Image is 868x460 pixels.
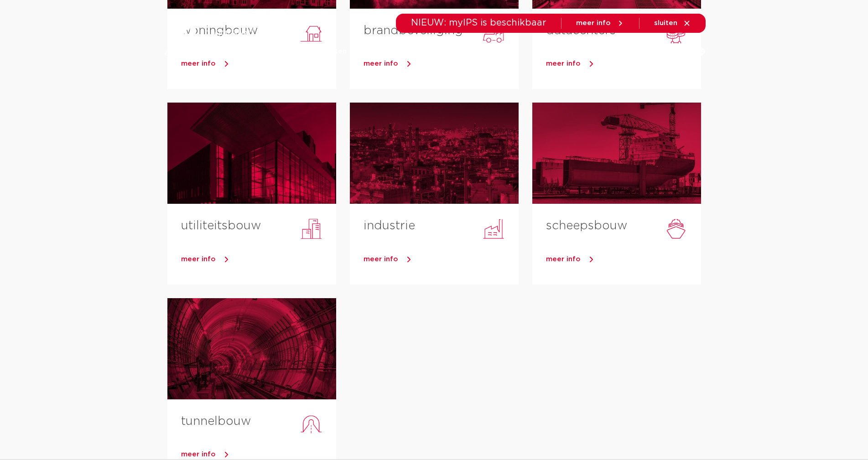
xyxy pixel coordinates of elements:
[576,20,611,26] span: meer info
[364,253,519,266] a: meer info
[535,33,565,70] a: services
[364,220,415,232] a: industrie
[365,33,394,70] a: markten
[364,256,398,263] span: meer info
[576,19,624,27] a: meer info
[181,415,251,427] a: tunnelbouw
[310,33,614,70] nav: Menu
[181,253,336,266] a: meer info
[546,256,581,263] span: meer info
[546,253,701,266] a: meer info
[181,451,216,458] span: meer info
[310,33,347,70] a: producten
[412,33,460,70] a: toepassingen
[411,18,546,27] span: NIEUW: myIPS is beschikbaar
[181,220,261,232] a: utiliteitsbouw
[546,220,627,232] a: scheepsbouw
[660,33,669,70] div: my IPS
[181,256,216,263] span: meer info
[654,20,677,26] span: sluiten
[583,33,614,70] a: over ons
[654,19,691,27] a: sluiten
[478,33,517,70] a: downloads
